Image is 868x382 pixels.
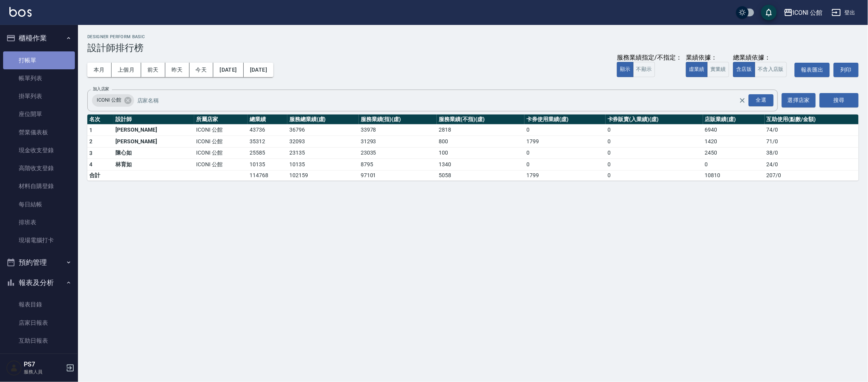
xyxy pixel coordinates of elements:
td: 合計 [87,170,113,180]
td: 114768 [248,170,287,180]
td: 0 [524,147,606,159]
td: 陳心如 [113,147,194,159]
a: 掛單列表 [3,87,75,105]
td: 10810 [703,170,765,180]
a: 現金收支登錄 [3,141,75,159]
td: 207 / 0 [765,170,859,180]
td: 97101 [359,170,437,180]
button: 本月 [87,63,112,77]
button: 不顯示 [633,62,655,77]
a: 每日結帳 [3,195,75,213]
td: 2818 [437,124,524,136]
td: 0 [606,159,703,171]
td: 35312 [248,136,287,148]
td: 林育如 [113,159,194,171]
td: 36796 [287,124,359,136]
td: 2450 [703,147,765,159]
button: 列印 [834,63,859,77]
td: 8795 [359,159,437,171]
input: 店家名稱 [135,93,753,107]
td: ICONI 公館 [194,124,248,136]
button: 登出 [829,5,859,20]
div: ICONI 公館 [92,94,134,107]
img: Person [6,360,22,376]
button: 搜尋 [820,93,859,107]
td: 0 [703,159,765,171]
td: 1799 [524,136,606,148]
td: 0 [606,136,703,148]
span: ICONI 公館 [92,96,126,104]
td: 43736 [248,124,287,136]
div: 服務業績指定/不指定： [617,54,682,62]
td: [PERSON_NAME] [113,136,194,148]
h5: PS7 [24,361,64,368]
td: 24 / 0 [765,159,859,171]
button: 今天 [190,63,214,77]
td: 10135 [248,159,287,171]
button: [DATE] [244,63,273,77]
a: 座位開單 [3,105,75,123]
a: 帳單列表 [3,69,75,87]
div: 全選 [749,94,774,106]
th: 互助使用(點數/金額) [765,114,859,125]
td: 25585 [248,147,287,159]
th: 服務業績(指)(虛) [359,114,437,125]
div: ICONI 公館 [793,8,823,18]
button: 預約管理 [3,252,75,273]
button: save [761,5,777,20]
h2: Designer Perform Basic [87,34,859,39]
button: 櫃檯作業 [3,28,75,48]
th: 卡券使用業績(虛) [524,114,606,125]
a: 現場電腦打卡 [3,231,75,249]
a: 互助日報表 [3,332,75,350]
span: 2 [89,138,92,144]
td: 5058 [437,170,524,180]
td: 71 / 0 [765,136,859,148]
button: 上個月 [112,63,141,77]
td: 74 / 0 [765,124,859,136]
button: Open [747,93,775,108]
div: 總業績依據： [733,54,791,62]
td: 1799 [524,170,606,180]
button: [DATE] [213,63,243,77]
td: 6940 [703,124,765,136]
th: 名次 [87,114,113,125]
img: Logo [9,7,32,17]
td: 0 [524,124,606,136]
button: ICONI 公館 [781,5,826,21]
label: 加入店家 [93,86,109,92]
td: 0 [606,124,703,136]
button: 昨天 [165,63,190,77]
td: 23135 [287,147,359,159]
button: 實業績 [707,62,729,77]
td: ICONI 公館 [194,136,248,148]
th: 服務業績(不指)(虛) [437,114,524,125]
table: a dense table [87,114,859,181]
button: 虛業績 [686,62,708,77]
span: 3 [89,150,92,156]
td: 102159 [287,170,359,180]
td: 10135 [287,159,359,171]
th: 設計師 [113,114,194,125]
th: 總業績 [248,114,287,125]
td: ICONI 公館 [194,147,248,159]
td: 0 [606,147,703,159]
button: Clear [737,95,748,106]
td: 1420 [703,136,765,148]
td: 38 / 0 [765,147,859,159]
td: 32093 [287,136,359,148]
button: 顯示 [617,62,634,77]
th: 卡券販賣(入業績)(虛) [606,114,703,125]
th: 店販業績(虛) [703,114,765,125]
a: 報表目錄 [3,296,75,313]
td: 100 [437,147,524,159]
p: 服務人員 [24,368,64,375]
th: 服務總業績(虛) [287,114,359,125]
td: 800 [437,136,524,148]
th: 所屬店家 [194,114,248,125]
td: 0 [606,170,703,180]
a: 排班表 [3,213,75,231]
button: 選擇店家 [782,93,816,107]
a: 營業儀表板 [3,123,75,141]
td: 1340 [437,159,524,171]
